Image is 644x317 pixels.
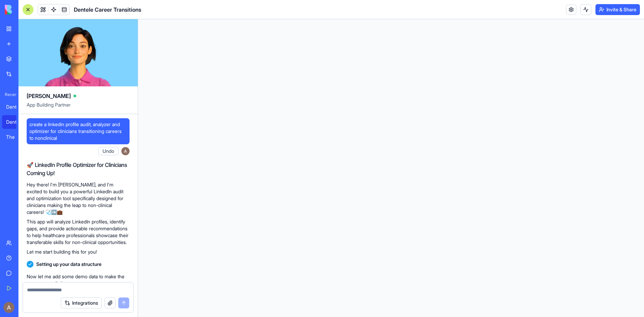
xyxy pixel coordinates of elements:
span: Dentele Career Transitions [74,5,141,14]
a: Dentele Career Transitions [2,115,29,129]
span: Recent [2,92,16,97]
span: create a linkedin profile audit, analyzer and optimizer for clinicians transitioning careers to n... [29,121,127,142]
span: Setting up your data structure [36,261,102,268]
span: App Building Partner [27,101,130,114]
button: Integrations [61,297,102,308]
div: The Dental Group [6,134,25,141]
div: Dentele Career Transitions [6,119,25,125]
a: The Dental Group [2,130,29,144]
span: [PERSON_NAME] [27,92,71,100]
div: Dentele Group Client Portal [6,103,25,110]
img: logo [5,5,47,14]
a: Dentele Group Client Portal [2,100,29,114]
button: Invite & Share [595,4,640,15]
img: ACg8ocJV6D3_6rN2XWQ9gC4Su6cEn1tsy63u5_3HgxpMOOOGh7gtYg=s96-c [3,302,14,313]
button: Undo [98,147,119,155]
p: This app will analyze LinkedIn profiles, identify gaps, and provide actionable recommendations to... [27,218,130,246]
img: ACg8ocJV6D3_6rN2XWQ9gC4Su6cEn1tsy63u5_3HgxpMOOOGh7gtYg=s96-c [121,147,130,155]
h2: 🚀 LinkedIn Profile Optimizer for Clinicians Coming Up! [27,161,130,177]
p: Hey there! I'm [PERSON_NAME], and I'm excited to build you a powerful LinkedIn audit and optimiza... [27,181,130,216]
p: Let me start building this for you! [27,248,130,255]
p: Now let me add some demo data to make the app more realistic: [27,273,130,287]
